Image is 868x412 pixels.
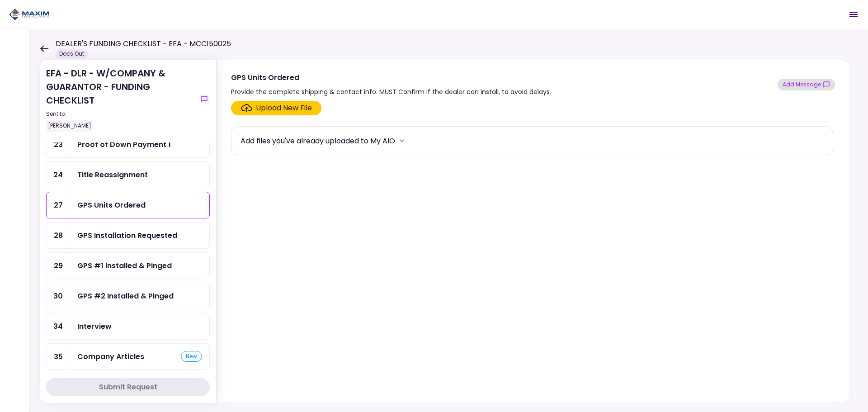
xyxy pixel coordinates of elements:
button: Open menu [843,4,864,25]
div: GPS Installation Requested [77,230,177,241]
span: Click here to upload the required document [231,101,321,115]
a: 35Company Articlesnew [46,343,210,370]
div: 24 [47,162,70,188]
div: Submit Request [99,382,157,393]
div: GPS Units Ordered [77,199,146,211]
div: EFA - DLR - W/COMPANY & GUARANTOR - FUNDING CHECKLIST [46,66,195,132]
div: Interview [77,321,112,332]
a: 24Title Reassignment [46,161,210,188]
img: Partner icon [9,8,50,21]
div: GPS Units Ordered [231,72,551,83]
div: [PERSON_NAME] [46,120,93,132]
a: 23Proof of Down Payment 1 [46,131,210,158]
button: show-messages [778,79,835,90]
div: 29 [47,253,70,279]
div: Provide the complete shipping & contact info. MUST Confirm if the dealer can install, to avoid de... [231,86,551,97]
div: new [181,351,202,362]
div: 34 [47,313,70,339]
a: 30GPS #2 Installed & Pinged [46,283,210,309]
div: Company Articles [77,351,144,362]
a: 29GPS #1 Installed & Pinged [46,252,210,279]
button: show-messages [199,94,210,104]
div: Sent to: [46,110,195,118]
div: 35 [47,344,70,369]
a: 27GPS Units Ordered [46,192,210,218]
button: more [395,134,409,147]
a: 34Interview [46,313,210,340]
div: 27 [47,192,70,218]
div: Upload New File [256,103,312,114]
div: Proof of Down Payment 1 [77,139,171,150]
div: GPS Units OrderedProvide the complete shipping & contact info. MUST Confirm if the dealer can ins... [216,60,850,403]
div: GPS #2 Installed & Pinged [77,290,174,302]
h1: DEALER'S FUNDING CHECKLIST - EFA - MCC150025 [56,38,231,49]
div: GPS #1 Installed & Pinged [77,260,172,271]
div: 23 [47,132,70,157]
div: 28 [47,223,70,248]
div: Docs Out [56,49,88,58]
a: 28GPS Installation Requested [46,222,210,249]
div: 30 [47,283,70,309]
div: Title Reassignment [77,169,148,180]
button: Submit Request [46,378,210,396]
div: Add files you've already uploaded to My AIO [241,135,395,147]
